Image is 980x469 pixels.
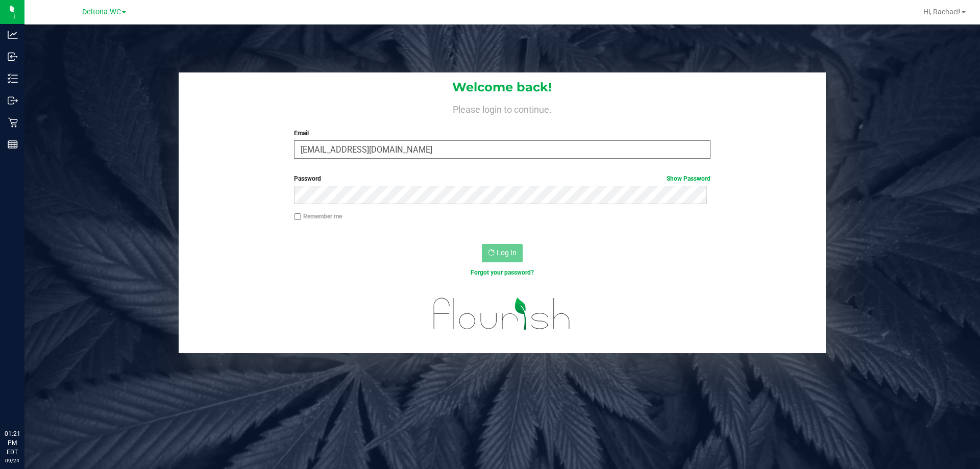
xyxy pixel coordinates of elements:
[8,30,18,40] inline-svg: Analytics
[421,288,583,340] img: flourish_logo.svg
[923,8,961,16] span: Hi, Rachael!
[497,249,517,257] span: Log In
[179,102,826,114] h4: Please login to continue.
[294,129,710,138] label: Email
[8,117,18,128] inline-svg: Retail
[294,213,301,220] input: Remember me
[8,52,18,62] inline-svg: Inbound
[667,175,710,182] a: Show Password
[8,139,18,150] inline-svg: Reports
[471,269,534,276] a: Forgot your password?
[5,429,20,457] p: 01:21 PM EDT
[482,244,523,262] button: Log In
[8,73,18,84] inline-svg: Inventory
[5,457,20,464] p: 09/24
[179,81,826,94] h1: Welcome back!
[294,175,321,182] span: Password
[82,8,121,16] span: Deltona WC
[8,95,18,106] inline-svg: Outbound
[294,212,342,221] label: Remember me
